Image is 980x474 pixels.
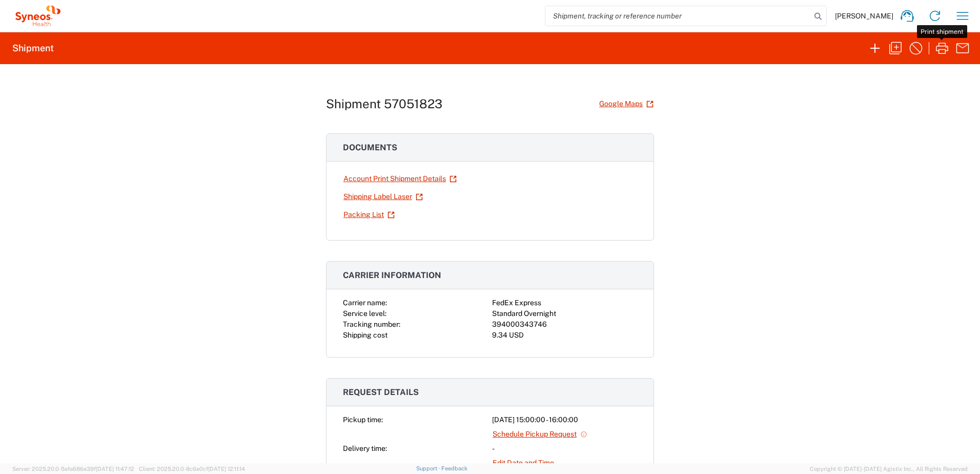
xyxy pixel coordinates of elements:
[810,464,968,473] span: Copyright © [DATE]-[DATE] Agistix Inc., All Rights Reserved
[343,206,395,224] a: Packing List
[343,416,383,424] span: Pickup time:
[12,466,134,472] span: Server: 2025.20.0-5efa686e39f
[492,425,588,443] a: Schedule Pickup Request
[208,466,245,472] span: [DATE] 12:11:14
[545,6,811,26] input: Shipment, tracking or reference number
[492,414,637,425] div: [DATE] 15:00:00 - 16:00:00
[492,308,637,319] div: Standard Overnight
[343,170,457,188] a: Account Print Shipment Details
[492,298,637,308] div: FedEx Express
[835,11,893,21] span: [PERSON_NAME]
[343,299,387,307] span: Carrier name:
[12,42,54,54] h2: Shipment
[492,330,637,341] div: 9.34 USD
[326,96,442,111] h1: Shipment 57051823
[492,443,637,454] div: -
[343,309,386,318] span: Service level:
[343,331,387,339] span: Shipping cost
[441,465,467,471] a: Feedback
[343,444,387,452] span: Delivery time:
[343,270,441,280] span: Carrier information
[599,95,654,113] a: Google Maps
[343,143,397,152] span: Documents
[492,319,637,330] div: 394000343746
[139,466,245,472] span: Client: 2025.20.0-8c6e0cf
[343,320,400,328] span: Tracking number:
[343,387,419,397] span: Request details
[343,188,423,206] a: Shipping Label Laser
[96,466,134,472] span: [DATE] 11:47:12
[492,454,555,472] a: Edit Date and Time
[416,465,442,471] a: Support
